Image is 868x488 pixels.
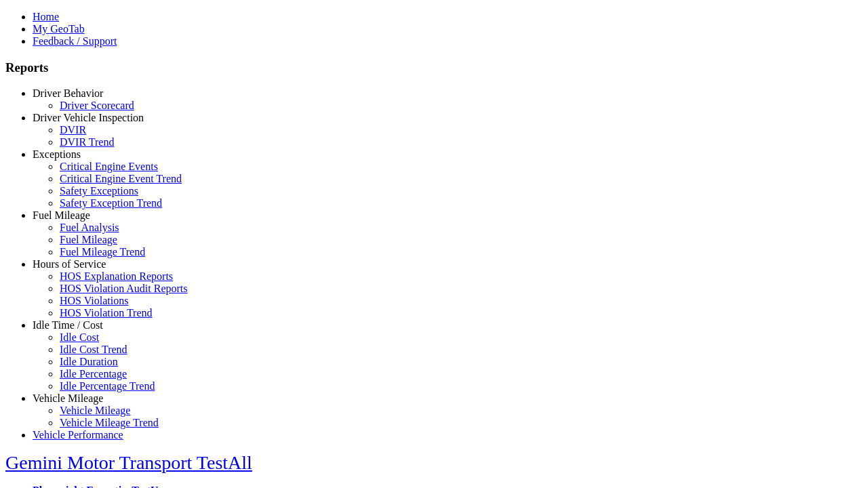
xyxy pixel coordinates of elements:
[33,429,123,441] a: Vehicle Performance
[60,173,182,184] a: Critical Engine Event Trend
[33,392,103,404] a: Vehicle Mileage
[60,368,127,380] a: Idle Percentage
[60,161,158,172] a: Critical Engine Events
[60,307,153,319] a: HOS Violation Trend
[60,380,155,392] a: Idle Percentage Trend
[60,100,134,111] a: Driver Scorecard
[60,185,138,197] a: Safety Exceptions
[60,124,86,136] a: DVIR
[33,23,85,35] a: My GeoTab
[60,283,188,294] a: HOS Violation Audit Reports
[60,234,117,245] a: Fuel Mileage
[33,87,103,99] a: Driver Behavior
[60,136,114,148] a: DVIR Trend
[60,246,145,258] a: Fuel Mileage Trend
[60,344,127,355] a: Idle Cost Trend
[33,258,106,270] a: Hours of Service
[60,222,119,233] a: Fuel Analysis
[60,356,118,367] a: Idle Duration
[5,60,863,75] h3: Reports
[60,417,159,428] a: Vehicle Mileage Trend
[33,209,90,221] a: Fuel Mileage
[33,35,117,47] a: Feedback / Support
[60,295,128,306] a: HOS Violations
[60,197,162,209] a: Safety Exception Trend
[33,112,144,123] a: Driver Vehicle Inspection
[5,452,252,473] a: Gemini Motor Transport TestAll
[33,11,59,22] a: Home
[60,270,173,282] a: HOS Explanation Reports
[60,405,130,416] a: Vehicle Mileage
[60,331,99,343] a: Idle Cost
[33,148,81,160] a: Exceptions
[33,319,103,331] a: Idle Time / Cost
